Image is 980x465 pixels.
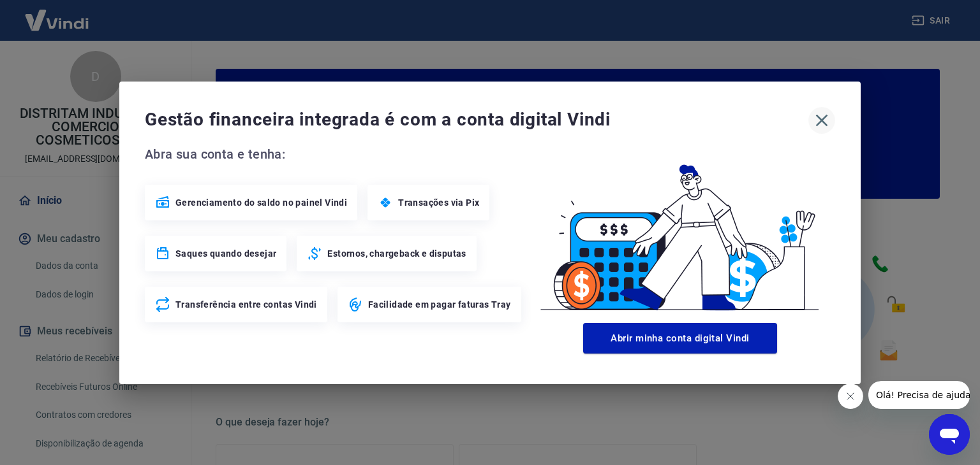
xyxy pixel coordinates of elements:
span: Abra sua conta e tenha: [145,144,525,164]
span: Saques quando desejar [175,247,276,260]
button: Abrir minha conta digital Vindi [583,323,777,354]
span: Transferência entre contas Vindi [175,298,317,311]
span: Olá! Precisa de ajuda? [8,9,107,19]
span: Facilidade em pagar faturas Tray [368,298,511,311]
iframe: Botão para abrir a janela de mensagens [929,414,970,455]
iframe: Mensagem da empresa [868,381,970,409]
span: Gestão financeira integrada é com a conta digital Vindi [145,107,808,132]
iframe: Fechar mensagem [838,383,863,409]
span: Gerenciamento do saldo no painel Vindi [175,196,347,209]
span: Estornos, chargeback e disputas [327,247,466,260]
img: Good Billing [525,144,835,318]
span: Transações via Pix [398,196,479,209]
